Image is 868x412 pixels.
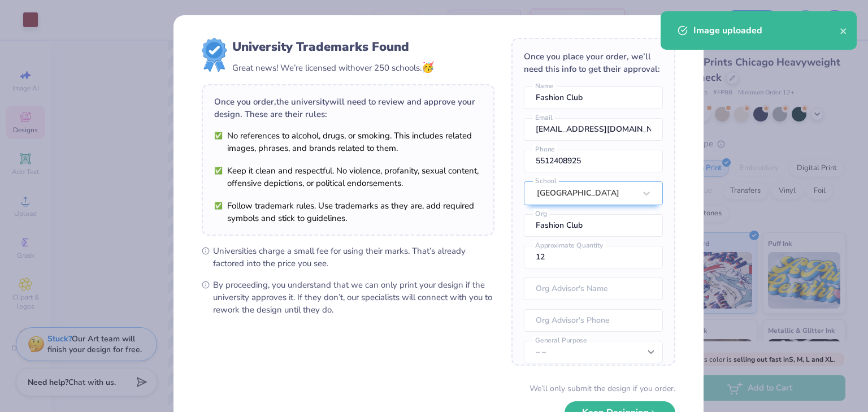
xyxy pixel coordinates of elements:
[214,129,482,154] li: No references to alcohol, drugs, or smoking. This includes related images, phrases, and brands re...
[214,96,482,120] div: Once you order, the university will need to review and approve your design. These are their rules:
[524,246,663,268] input: Approximate Quantity
[422,60,434,74] span: 🥳
[524,277,663,300] input: Org Advisor's Name
[232,60,434,75] div: Great news! We’re licensed with over 250 schools.
[213,279,494,316] span: By proceeding, you understand that we can only print your design if the university approves it. I...
[524,118,663,141] input: Email
[213,245,494,270] span: Universities charge a small fee for using their marks. That’s already factored into the price you...
[232,38,434,56] div: University Trademarks Found
[693,24,840,37] div: Image uploaded
[524,309,663,332] input: Org Advisor's Phone
[214,164,482,189] li: Keep it clean and respectful. No violence, profanity, sexual content, offensive depictions, or po...
[524,50,663,75] div: Once you place your order, we’ll need this info to get their approval:
[214,200,482,224] li: Follow trademark rules. Use trademarks as they are, add required symbols and stick to guidelines.
[530,383,675,394] div: We’ll only submit the design if you order.
[840,24,848,37] button: close
[524,86,663,109] input: Name
[202,38,227,72] img: license-marks-badge.png
[524,150,663,172] input: Phone
[524,214,663,237] input: Org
